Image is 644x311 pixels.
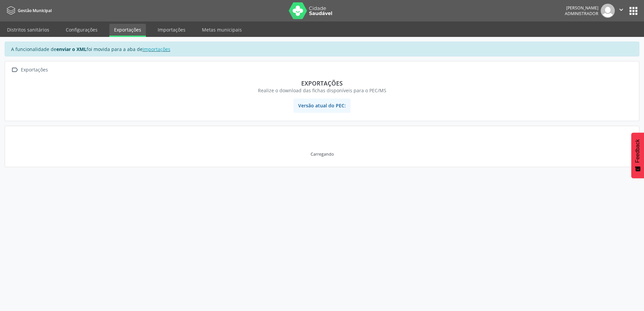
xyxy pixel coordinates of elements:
[628,5,639,17] button: apps
[565,5,598,11] div: [PERSON_NAME]
[61,24,102,36] a: Configurações
[197,24,247,36] a: Metas municipais
[19,65,49,75] div: Exportações
[618,6,625,13] i: 
[143,46,170,52] a: Importações
[14,87,630,94] div: Realize o download das fichas disponíveis para o PEC/MS
[109,24,146,37] a: Exportações
[10,65,49,75] a:  Exportações
[601,4,615,18] img: img
[5,42,639,56] div: A funcionalidade de foi movida para a aba de
[56,46,87,52] strong: enviar o XML
[565,11,598,16] span: Administrador
[5,5,52,16] a: Gestão Municipal
[10,65,19,75] i: 
[293,99,351,113] span: Versão atual do PEC:
[14,80,630,87] div: Exportações
[631,133,644,178] button: Feedback - Mostrar pesquisa
[18,8,52,13] span: Gestão Municipal
[2,24,54,36] a: Distritos sanitários
[615,4,628,18] button: 
[635,139,641,163] span: Feedback
[311,151,334,157] div: Carregando
[153,24,190,36] a: Importações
